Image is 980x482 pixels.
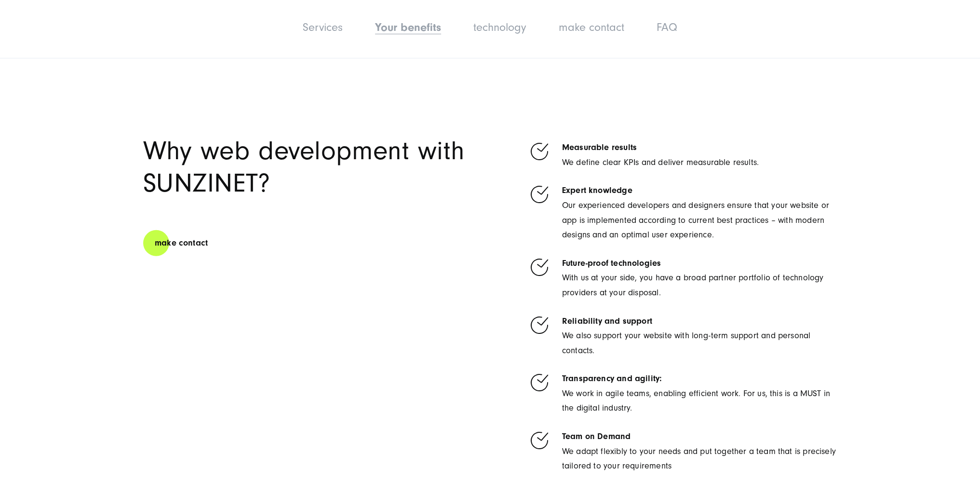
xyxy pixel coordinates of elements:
[562,142,637,152] font: Measurable results
[562,431,631,441] font: Team on Demand
[562,185,632,195] font: Expert knowledge
[562,200,829,240] font: Our experienced developers and designers ensure that your website or app is implemented according...
[562,373,662,384] font: Transparency and agility:
[562,446,836,471] font: We adapt flexibly to your needs and put together a team that is precisely tailored to your requir...
[562,258,661,268] font: Future-proof technologies
[143,229,219,257] a: make contact
[559,21,624,34] a: make contact
[155,238,208,248] font: make contact
[562,157,759,167] font: We define clear KPIs and deliver measurable results.
[143,136,465,198] font: Why web development with SUNZINET?
[562,388,830,413] font: We work in agile teams, enabling efficient work. For us, this is a MUST in the digital industry.
[375,21,441,34] a: Your benefits
[562,331,811,356] font: We also support your website with long-term support and personal contacts.
[657,21,677,34] a: FAQ
[562,273,824,298] font: With us at your side, you have a broad partner portfolio of technology providers at your disposal.
[473,21,526,34] a: technology
[562,316,652,326] font: Reliability and support
[303,21,343,34] a: Services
